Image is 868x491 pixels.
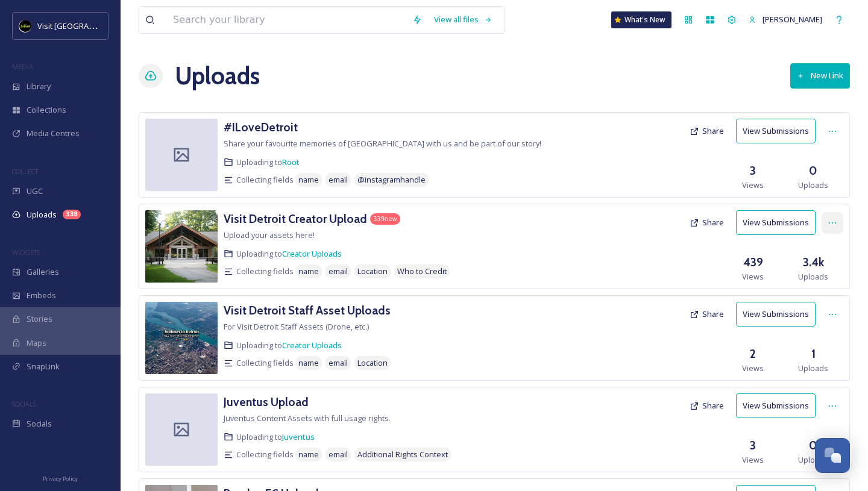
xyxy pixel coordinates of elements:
[27,313,52,325] span: Stories
[224,413,391,424] span: Juventus Content Assets with full usage rights.
[282,157,300,167] a: Root
[37,20,131,31] span: Visit [GEOGRAPHIC_DATA]
[236,266,294,277] span: Collecting fields
[236,248,342,260] span: Uploading to
[298,174,319,186] span: name
[282,340,342,351] a: Creator Uploads
[27,361,60,372] span: SnapLink
[742,363,764,374] span: Views
[224,395,309,409] h3: Juventus Upload
[224,303,391,317] h3: Visit Detroit Staff Asset Uploads
[145,302,218,374] img: 686af7d2-e0c3-43fa-9e27-0a04636953d4.jpg
[224,210,367,228] a: Visit Detroit Creator Upload
[19,20,31,32] img: VISIT%20DETROIT%20LOGO%20-%20BLACK%20BACKGROUND.png
[736,393,822,418] a: View Submissions
[815,438,850,473] button: Open Chat
[12,167,38,176] span: COLLECT
[790,63,850,88] button: New Link
[736,210,816,235] button: View Submissions
[12,399,36,408] span: SOCIALS
[27,266,59,278] span: Galleries
[428,8,498,31] a: View all files
[397,266,447,277] span: Who to Credit
[43,475,78,483] span: Privacy Policy
[736,302,822,327] a: View Submissions
[743,8,828,31] a: [PERSON_NAME]
[684,211,730,234] button: Share
[329,357,348,369] span: email
[12,248,40,257] span: WIDGETS
[224,211,367,226] h3: Visit Detroit Creator Upload
[224,230,315,240] span: Upload your assets here!
[27,418,52,430] span: Socials
[798,180,828,191] span: Uploads
[742,454,764,466] span: Views
[329,449,348,460] span: email
[736,119,816,143] button: View Submissions
[329,174,348,186] span: email
[27,186,43,197] span: UGC
[27,128,80,139] span: Media Centres
[684,302,730,326] button: Share
[742,180,764,191] span: Views
[809,437,817,454] h3: 0
[298,266,319,277] span: name
[224,393,309,411] a: Juventus Upload
[282,431,315,442] a: Juventus
[224,138,541,149] span: Share your favourite memories of [GEOGRAPHIC_DATA] with us and be part of our story!
[27,290,56,301] span: Embeds
[236,357,294,369] span: Collecting fields
[236,157,300,168] span: Uploading to
[798,271,828,283] span: Uploads
[736,210,822,235] a: View Submissions
[684,394,730,418] button: Share
[167,7,406,33] input: Search your library
[684,119,730,143] button: Share
[736,302,816,327] button: View Submissions
[27,104,66,116] span: Collections
[27,81,51,92] span: Library
[329,266,348,277] span: email
[357,357,388,369] span: Location
[224,120,298,134] h3: #ILoveDetroit
[298,357,319,369] span: name
[750,437,756,454] h3: 3
[236,449,294,460] span: Collecting fields
[798,454,828,466] span: Uploads
[224,302,391,319] a: Visit Detroit Staff Asset Uploads
[750,345,756,363] h3: 2
[763,14,822,25] span: [PERSON_NAME]
[809,162,817,180] h3: 0
[236,431,315,443] span: Uploading to
[743,254,763,271] h3: 439
[236,340,342,351] span: Uploading to
[43,471,78,485] a: Privacy Policy
[63,210,81,219] div: 338
[750,162,756,180] h3: 3
[175,58,260,94] a: Uploads
[370,213,400,225] div: 339 new
[282,248,342,259] a: Creator Uploads
[803,254,824,271] h3: 3.4k
[145,210,218,283] img: 27b8490e-4797-4dce-bde5-b956b0ead607.jpg
[611,11,671,28] a: What's New
[811,345,816,363] h3: 1
[27,209,57,220] span: Uploads
[736,393,816,418] button: View Submissions
[798,363,828,374] span: Uploads
[357,174,426,186] span: @instagramhandle
[298,449,319,460] span: name
[224,119,298,136] a: #ILoveDetroit
[27,337,46,349] span: Maps
[357,266,388,277] span: Location
[224,321,369,332] span: For Visit Detroit Staff Assets (Drone, etc.)
[736,119,822,143] a: View Submissions
[357,449,448,460] span: Additional Rights Context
